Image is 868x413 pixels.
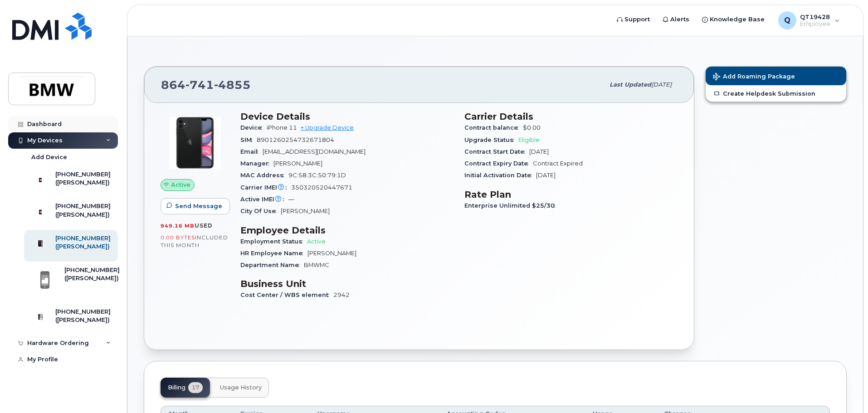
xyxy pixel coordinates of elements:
[281,208,330,214] span: [PERSON_NAME]
[171,180,190,189] span: Active
[240,225,454,236] h3: Employee Details
[240,124,267,131] span: Device
[529,148,549,155] span: [DATE]
[304,262,329,268] span: BMWMC
[214,78,251,92] span: 4855
[706,85,846,102] a: Create Helpdesk Submission
[464,136,518,143] span: Upgrade Status
[240,208,281,214] span: City Of Use
[829,374,861,406] iframe: Messenger Launcher
[307,250,356,257] span: [PERSON_NAME]
[610,81,651,88] span: Last updated
[536,172,556,179] span: [DATE]
[240,262,304,268] span: Department Name
[240,196,288,203] span: Active IMEI
[523,124,541,131] span: $0.00
[240,250,307,257] span: HR Employee Name
[333,292,350,298] span: 2942
[257,136,334,143] span: 8901260254732671804
[464,189,678,200] h3: Rate Plan
[713,73,795,82] span: Add Roaming Package
[240,160,273,167] span: Manager
[240,238,307,245] span: Employment Status
[240,136,257,143] span: SIM
[464,172,536,179] span: Initial Activation Date
[651,81,672,88] span: [DATE]
[240,148,263,155] span: Email
[220,384,262,391] span: Usage History
[168,116,222,170] img: iPhone_11.jpg
[518,136,540,143] span: Eligible
[464,124,523,131] span: Contract balance
[161,78,251,92] span: 864
[533,160,583,167] span: Contract Expired
[706,67,846,85] button: Add Roaming Package
[307,238,326,245] span: Active
[175,202,222,210] span: Send Message
[240,172,288,179] span: MAC Address
[288,196,294,203] span: —
[464,148,529,155] span: Contract Start Date
[161,198,230,214] button: Send Message
[240,111,454,122] h3: Device Details
[464,202,560,209] span: Enterprise Unlimited $25/30
[185,78,214,92] span: 741
[161,223,195,229] span: 949.16 MB
[267,124,297,131] span: iPhone 11
[195,222,213,229] span: used
[273,160,322,167] span: [PERSON_NAME]
[161,234,195,241] span: 0.00 Bytes
[288,172,346,179] span: 9C:58:3C:50:79:1D
[464,160,533,167] span: Contract Expiry Date
[240,292,333,298] span: Cost Center / WBS element
[263,148,366,155] span: [EMAIL_ADDRESS][DOMAIN_NAME]
[464,111,678,122] h3: Carrier Details
[240,278,454,289] h3: Business Unit
[291,184,352,191] span: 350320520447671
[301,124,354,131] a: + Upgrade Device
[240,184,291,191] span: Carrier IMEI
